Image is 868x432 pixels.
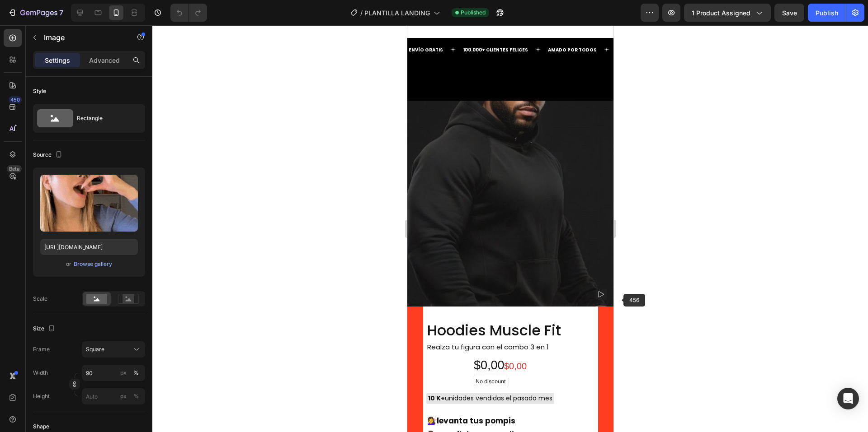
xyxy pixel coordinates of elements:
div: Publish [816,8,838,18]
button: 1 product assigned [684,4,771,22]
div: Shape [33,423,49,431]
div: Style [33,87,46,95]
div: % [133,392,139,400]
button: Save [774,4,804,22]
button: Publish [808,4,846,22]
p: Settings [45,56,70,65]
button: Browse gallery [73,260,113,269]
p: Advanced [89,56,120,65]
iframe: Design area [407,25,613,432]
span: Published [461,9,486,17]
div: Undo/Redo [170,4,207,22]
button: px [131,367,142,378]
label: Height [33,392,50,400]
div: Source [33,149,64,161]
span: / [360,8,363,18]
label: Frame [33,345,50,353]
input: https://example.com/image.jpg [40,239,138,255]
p: 7 [59,7,63,18]
span: 1 product assigned [692,8,750,18]
button: % [118,391,129,402]
span: Save [782,9,797,17]
div: Size [33,323,57,335]
div: Scale [33,295,47,303]
span: PLANTILLA LANDING [364,8,430,18]
p: Image [44,32,121,43]
div: % [133,369,139,377]
button: Square [82,341,145,358]
img: preview-image [40,175,138,232]
div: px [120,369,127,377]
button: % [118,367,129,378]
span: Square [86,345,104,353]
span: or [66,259,71,269]
div: Beta [7,165,22,172]
button: 7 [4,4,67,22]
label: Width [33,369,48,377]
div: Open Intercom Messenger [837,388,859,409]
div: 450 [9,96,22,103]
div: px [120,392,127,400]
button: px [131,391,142,402]
span: 456 [623,294,645,307]
input: px% [82,365,145,381]
div: Rectangle [77,108,132,129]
div: Browse gallery [74,260,112,268]
input: px% [82,388,145,404]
